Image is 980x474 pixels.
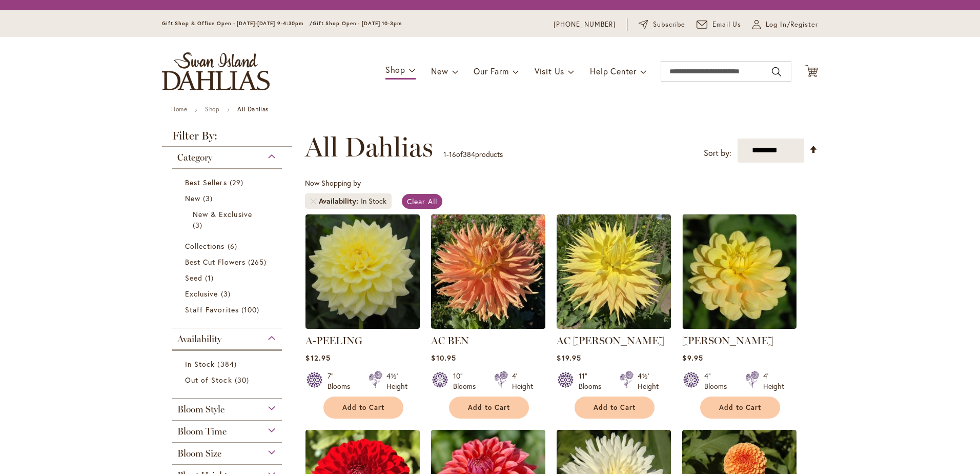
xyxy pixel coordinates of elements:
[431,353,456,363] span: $10.95
[682,334,773,347] a: [PERSON_NAME]
[323,397,403,419] button: Add to Cart
[712,19,742,30] span: Email Us
[241,304,262,315] span: 100
[185,273,202,283] span: Seed
[704,371,733,391] div: 4" Blooms
[328,371,356,391] div: 7" Blooms
[763,371,784,391] div: 4' Height
[228,241,240,251] span: 6
[319,196,361,206] span: Availability
[682,321,797,331] a: AHOY MATEY
[171,105,187,113] a: Home
[185,241,225,251] span: Collections
[185,374,272,385] a: Out of Stock 30
[653,19,685,30] span: Subscribe
[682,353,703,363] span: $9.95
[305,132,433,163] span: All Dahlias
[700,397,780,419] button: Add to Cart
[185,304,272,315] a: Staff Favorites
[449,149,456,159] span: 16
[193,220,205,230] span: 3
[162,130,292,147] strong: Filter By:
[248,256,269,267] span: 265
[453,371,482,391] div: 10" Blooms
[431,321,545,331] a: AC BEN
[185,241,272,251] a: Collections
[185,257,246,267] span: Best Cut Flowers
[594,403,636,412] span: Add to Cart
[535,66,564,76] span: Visit Us
[719,403,761,412] span: Add to Cart
[638,371,659,391] div: 4½' Height
[512,371,533,391] div: 4' Height
[205,105,219,113] a: Shop
[305,334,362,347] a: A-PEELING
[305,353,330,363] span: $12.95
[185,288,272,299] a: Exclusive
[557,353,581,363] span: $19.95
[402,194,442,209] a: Clear All
[361,196,386,206] div: In Stock
[205,272,216,283] span: 1
[639,19,685,30] a: Subscribe
[385,64,405,75] span: Shop
[557,334,664,347] a: AC [PERSON_NAME]
[697,19,742,30] a: Email Us
[443,149,446,159] span: 1
[185,256,272,267] a: Best Cut Flowers
[704,144,731,163] label: Sort by:
[185,375,232,385] span: Out of Stock
[463,149,475,159] span: 384
[579,371,607,391] div: 11" Blooms
[185,359,215,369] span: In Stock
[342,403,384,412] span: Add to Cart
[431,214,545,329] img: AC BEN
[193,209,264,230] a: New &amp; Exclusive
[177,333,221,345] span: Availability
[221,288,233,299] span: 3
[468,403,510,412] span: Add to Cart
[449,397,529,419] button: Add to Cart
[185,359,272,369] a: In Stock 384
[177,426,227,437] span: Bloom Time
[305,321,420,331] a: A-Peeling
[237,105,269,113] strong: All Dahlias
[557,214,671,329] img: AC Jeri
[557,321,671,331] a: AC Jeri
[230,177,246,188] span: 29
[162,52,270,90] a: store logo
[217,359,239,369] span: 384
[313,20,402,27] span: Gift Shop Open - [DATE] 10-3pm
[766,19,818,30] span: Log In/Register
[386,371,407,391] div: 4½' Height
[185,289,218,299] span: Exclusive
[682,214,797,329] img: AHOY MATEY
[185,177,227,187] span: Best Sellers
[305,178,361,188] span: Now Shopping by
[185,193,200,203] span: New
[162,20,313,27] span: Gift Shop & Office Open - [DATE]-[DATE] 9-4:30pm /
[203,193,215,204] span: 3
[185,305,239,314] span: Staff Favorites
[193,209,252,219] span: New & Exclusive
[305,214,420,329] img: A-Peeling
[177,404,224,415] span: Bloom Style
[177,448,221,459] span: Bloom Size
[310,198,316,204] a: Remove Availability In Stock
[407,196,437,206] span: Clear All
[474,66,508,76] span: Our Farm
[431,66,448,76] span: New
[554,19,616,30] a: [PHONE_NUMBER]
[185,193,272,204] a: New
[590,66,637,76] span: Help Center
[235,374,252,385] span: 30
[575,397,655,419] button: Add to Cart
[752,19,818,30] a: Log In/Register
[431,334,469,347] a: AC BEN
[443,146,503,163] p: - of products
[177,152,212,163] span: Category
[185,272,272,283] a: Seed
[185,177,272,188] a: Best Sellers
